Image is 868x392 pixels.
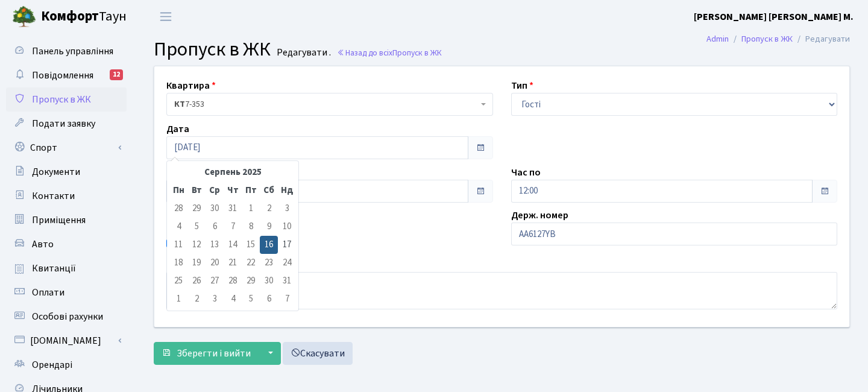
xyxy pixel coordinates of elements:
[260,290,278,308] td: 6
[169,254,187,272] td: 18
[260,272,278,290] td: 30
[337,47,442,58] a: Назад до всіхПропуск в ЖК
[741,33,793,45] a: Пропуск в ЖК
[6,184,127,208] a: Контакти
[224,182,242,200] th: Чт
[688,27,868,52] nav: breadcrumb
[242,236,260,254] td: 15
[260,200,278,218] td: 2
[187,272,206,290] td: 26
[6,87,127,112] a: Пропуск в ЖК
[224,254,242,272] td: 21
[6,39,127,63] a: Панель управління
[694,10,854,24] b: [PERSON_NAME] [PERSON_NAME] М.
[12,5,36,29] img: logo.png
[32,358,72,371] span: Орендарі
[166,93,493,116] span: <b>КТ</b>&nbsp;&nbsp;&nbsp;&nbsp;7-353
[242,272,260,290] td: 29
[511,208,568,223] label: Держ. номер
[32,238,54,251] span: Авто
[206,254,224,272] td: 20
[224,218,242,236] td: 7
[260,182,278,200] th: Сб
[278,236,296,254] td: 17
[283,342,353,365] a: Скасувати
[224,272,242,290] td: 28
[32,189,75,203] span: Контакти
[206,290,224,308] td: 3
[6,63,127,87] a: Повідомлення12
[32,165,80,179] span: Документи
[278,200,296,218] td: 3
[260,254,278,272] td: 23
[6,160,127,184] a: Документи
[177,347,251,360] span: Зберегти і вийти
[6,280,127,305] a: Оплати
[169,272,187,290] td: 25
[187,200,206,218] td: 29
[278,182,296,200] th: Нд
[174,98,185,110] b: КТ
[6,353,127,377] a: Орендарі
[174,98,478,110] span: <b>КТ</b>&nbsp;&nbsp;&nbsp;&nbsp;7-353
[260,218,278,236] td: 9
[206,182,224,200] th: Ср
[224,236,242,254] td: 14
[187,236,206,254] td: 12
[511,78,533,93] label: Тип
[169,290,187,308] td: 1
[206,236,224,254] td: 13
[242,218,260,236] td: 8
[41,7,127,27] span: Таун
[206,200,224,218] td: 30
[32,286,64,299] span: Оплати
[793,33,850,46] li: Редагувати
[6,208,127,232] a: Приміщення
[187,254,206,272] td: 19
[166,122,189,136] label: Дата
[278,272,296,290] td: 31
[169,200,187,218] td: 28
[41,7,99,26] b: Комфорт
[32,45,113,58] span: Панель управління
[110,69,123,80] div: 12
[6,329,127,353] a: [DOMAIN_NAME]
[6,136,127,160] a: Спорт
[32,93,91,106] span: Пропуск в ЖК
[260,236,278,254] td: 16
[32,69,93,82] span: Повідомлення
[169,218,187,236] td: 4
[278,254,296,272] td: 24
[187,218,206,236] td: 5
[511,165,541,180] label: Час по
[392,47,442,58] span: Пропуск в ЖК
[151,7,181,27] button: Переключити навігацію
[242,254,260,272] td: 22
[187,290,206,308] td: 2
[154,342,259,365] button: Зберегти і вийти
[242,182,260,200] th: Пт
[166,78,216,93] label: Квартира
[242,200,260,218] td: 1
[224,200,242,218] td: 31
[169,182,187,200] th: Пн
[206,218,224,236] td: 6
[154,36,271,63] span: Пропуск в ЖК
[187,163,278,182] th: Серпень 2025
[274,47,331,58] small: Редагувати .
[6,305,127,329] a: Особові рахунки
[187,182,206,200] th: Вт
[32,262,76,275] span: Квитанції
[706,33,729,45] a: Admin
[6,232,127,256] a: Авто
[6,256,127,280] a: Квитанції
[32,117,95,130] span: Подати заявку
[6,112,127,136] a: Подати заявку
[242,290,260,308] td: 5
[278,290,296,308] td: 7
[169,236,187,254] td: 11
[32,310,103,323] span: Особові рахунки
[511,223,838,245] input: AA0001AA
[224,290,242,308] td: 4
[32,213,86,227] span: Приміщення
